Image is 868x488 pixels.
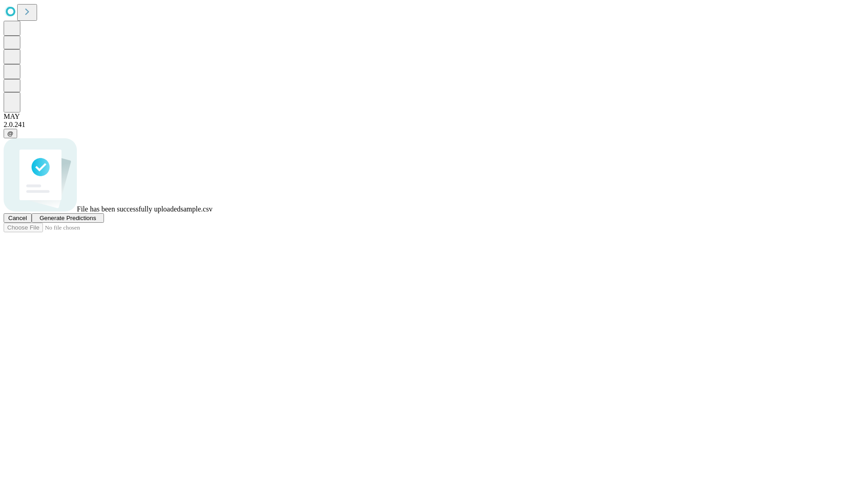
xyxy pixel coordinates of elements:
div: 2.0.241 [4,121,864,129]
span: File has been successfully uploaded [77,205,180,213]
span: @ [7,130,14,137]
button: Generate Predictions [32,213,104,223]
button: @ [4,129,17,138]
div: MAY [4,113,864,121]
button: Cancel [4,213,32,223]
span: sample.csv [180,205,212,213]
span: Cancel [8,215,27,221]
span: Generate Predictions [39,215,96,221]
